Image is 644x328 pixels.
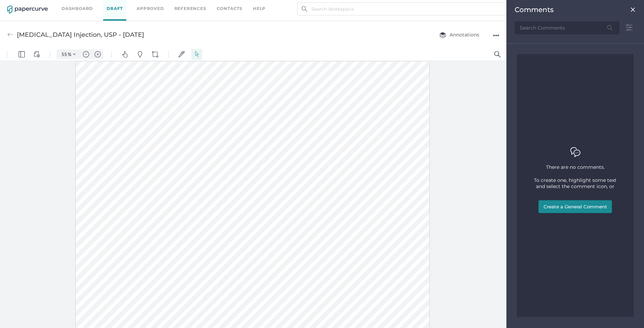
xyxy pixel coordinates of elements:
[34,3,40,9] img: default-viewcontrols.svg
[253,5,266,12] div: help
[7,6,48,14] img: papercurve-logo-colour.7244d18c.svg
[515,6,554,14] div: Comments
[492,1,503,12] button: Search
[58,3,68,9] input: Set zoom
[19,3,25,9] img: default-leftsidepanel.svg
[73,5,76,8] img: chevron.svg
[174,5,206,12] a: References
[68,3,71,9] span: %
[432,28,486,41] button: Annotations
[92,1,103,11] button: Zoom in
[16,1,27,12] button: Panel
[95,3,101,9] img: default-plus.svg
[515,21,620,34] input: Search Comments
[217,5,243,12] a: Contacts
[191,1,202,12] button: Select
[119,1,130,12] button: Pan
[538,200,612,213] button: Create a General Comment
[122,3,128,9] img: default-pan.svg
[135,1,146,12] button: Pins
[439,32,446,38] img: annotation-layers.cc6d0e6b.svg
[152,3,158,9] img: shapes-icon.svg
[150,1,161,12] button: Shapes
[31,1,42,12] button: View Controls
[137,5,164,12] a: Approved
[439,32,479,38] span: Annotations
[137,3,143,9] img: default-pin.svg
[83,3,89,9] img: default-minus.svg
[534,177,616,189] span: To create one, highlight some text and select the comment icon, or
[179,3,185,9] img: default-sign.svg
[297,2,525,15] input: Search Workspace
[623,21,636,34] img: sort-filter-icon.84b2c6ed.svg
[630,7,636,12] img: close.2bdd4758.png
[302,6,307,12] img: search.bf03fe8b.svg
[546,164,605,170] span: There are no comments.
[194,3,200,9] img: default-select.svg
[176,1,187,12] button: Signatures
[62,5,93,12] a: Dashboard
[570,147,580,157] img: comments-panel-icon.5d3eae20.svg
[80,1,92,11] button: Zoom out
[493,31,499,40] div: ●●●
[69,1,80,11] button: Zoom Controls
[17,28,144,41] div: [MEDICAL_DATA] Injection, USP - [DATE]
[7,32,13,38] img: back-arrow-grey.72011ae3.svg
[494,3,501,9] img: default-magnifying-glass.svg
